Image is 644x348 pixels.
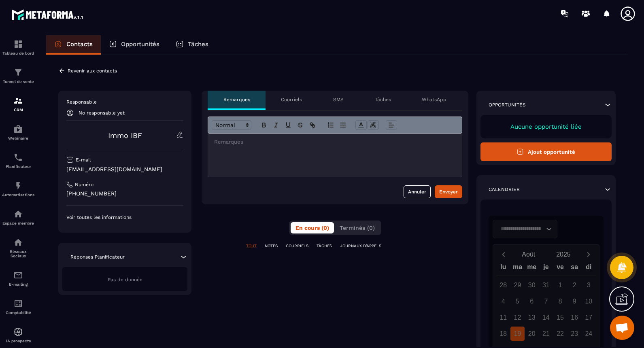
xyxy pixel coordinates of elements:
img: automations [13,209,23,219]
p: Remarques [223,96,250,103]
p: COURRIELS [286,243,308,249]
button: Ajout opportunité [480,142,612,161]
img: formation [13,68,23,77]
p: IA prospects [2,339,34,343]
p: Contacts [66,40,93,48]
p: Opportunités [121,40,159,48]
p: TOUT [246,243,257,249]
a: Contacts [46,35,101,55]
img: automations [13,181,23,191]
p: Comptabilité [2,310,34,315]
p: Courriels [281,96,302,103]
a: emailemailE-mailing [2,264,34,293]
a: Opportunités [101,35,168,55]
a: automationsautomationsEspace membre [2,203,34,231]
a: social-networksocial-networkRéseaux Sociaux [2,231,34,264]
p: Opportunités [489,102,526,108]
p: Tableau de bord [2,51,34,55]
span: En cours (0) [295,225,329,231]
p: Calendrier [489,186,520,193]
a: Immo IBF [108,131,142,140]
p: TÂCHES [317,243,332,249]
p: Planificateur [2,164,34,169]
p: WhatsApp [422,96,446,103]
img: automations [13,124,23,134]
p: Réseaux Sociaux [2,249,34,258]
a: formationformationCRM [2,90,34,118]
p: CRM [2,108,34,112]
div: Envoyer [439,188,458,196]
img: automations [13,327,23,337]
p: Tunnel de vente [2,79,34,84]
p: No responsable yet [79,110,125,116]
p: Tâches [188,40,208,48]
p: [PHONE_NUMBER] [66,190,183,197]
img: social-network [13,238,23,247]
img: scheduler [13,153,23,162]
img: accountant [13,299,23,308]
p: Webinaire [2,136,34,140]
button: Envoyer [435,185,462,198]
a: accountantaccountantComptabilité [2,293,34,321]
p: E-mailing [2,282,34,286]
p: Espace membre [2,221,34,225]
span: Pas de donnée [108,277,142,282]
a: formationformationTunnel de vente [2,62,34,90]
p: NOTES [265,243,278,249]
p: Aucune opportunité liée [489,123,604,130]
img: logo [11,7,84,22]
a: formationformationTableau de bord [2,33,34,62]
a: automationsautomationsAutomatisations [2,175,34,203]
img: email [13,270,23,280]
a: Ouvrir le chat [610,316,634,340]
a: schedulerschedulerPlanificateur [2,146,34,175]
p: Responsable [66,99,183,105]
p: Automatisations [2,193,34,197]
p: Numéro [75,181,94,188]
img: formation [13,39,23,49]
p: Tâches [375,96,391,103]
span: Terminés (0) [340,225,375,231]
button: Annuler [404,185,431,198]
p: Voir toutes les informations [66,214,183,221]
p: [EMAIL_ADDRESS][DOMAIN_NAME] [66,166,183,173]
p: SMS [333,96,344,103]
p: Revenir aux contacts [68,68,117,74]
p: JOURNAUX D'APPELS [340,243,381,249]
p: E-mail [76,157,91,163]
a: Tâches [168,35,217,55]
button: Terminés (0) [335,222,380,233]
button: En cours (0) [291,222,334,233]
img: formation [13,96,23,106]
a: automationsautomationsWebinaire [2,118,34,146]
p: Réponses Planificateur [70,254,125,260]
